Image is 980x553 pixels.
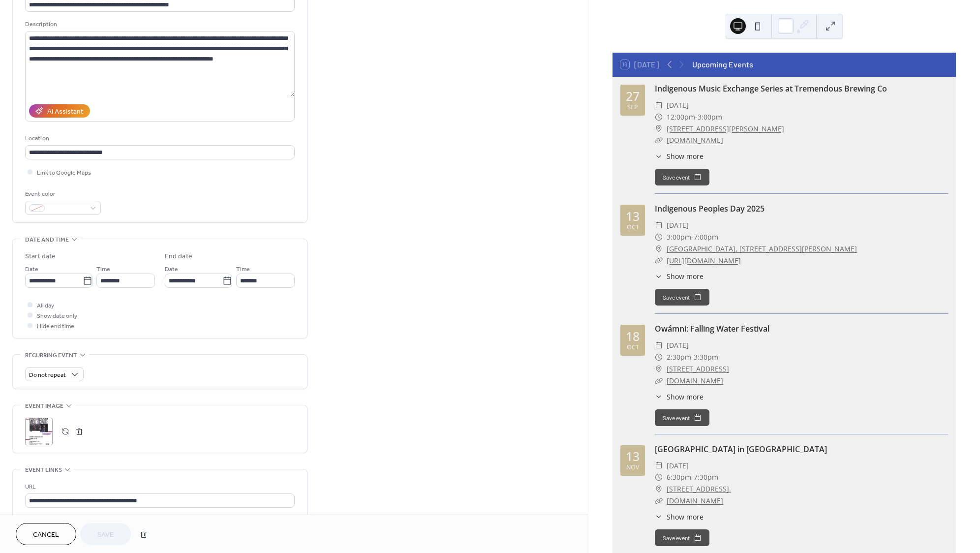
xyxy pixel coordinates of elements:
[691,231,694,243] span: -
[695,111,698,123] span: -
[655,151,704,161] button: ​Show more
[667,460,689,472] span: [DATE]
[627,344,639,351] div: Oct
[37,321,74,332] span: Hide end time
[29,104,90,118] button: AI Assistant
[655,289,709,306] button: Save event
[627,224,639,231] div: Oct
[655,471,663,483] div: ​
[655,99,663,111] div: ​
[25,264,38,275] span: Date
[236,264,250,275] span: Time
[37,311,77,321] span: Show date only
[16,523,76,545] button: Cancel
[25,235,69,245] span: Date and time
[667,243,857,255] a: [GEOGRAPHIC_DATA], [STREET_ADDRESS][PERSON_NAME]
[25,482,293,492] div: URL
[655,219,663,231] div: ​
[29,369,66,381] span: Do not repeat
[667,512,704,522] span: Show more
[655,363,663,375] div: ​
[667,111,695,123] span: 12:00pm
[626,330,640,342] div: 18
[667,392,704,402] span: Show more
[626,450,640,462] div: 13
[655,444,827,455] a: [GEOGRAPHIC_DATA] in [GEOGRAPHIC_DATA]
[655,351,663,363] div: ​
[655,323,769,334] a: Owámni: Falling Water Festival
[655,392,704,402] button: ​Show more
[655,111,663,123] div: ​
[667,363,729,375] a: [STREET_ADDRESS]
[25,251,56,262] div: Start date
[25,350,77,361] span: Recurring event
[25,418,53,445] div: ;
[667,496,723,505] a: [DOMAIN_NAME]
[655,409,709,426] button: Save event
[655,495,663,507] div: ​
[37,168,91,178] span: Link to Google Maps
[655,83,887,94] a: Indigenous Music Exchange Series at Tremendous Brewing Co
[667,256,741,265] a: [URL][DOMAIN_NAME]
[667,231,691,243] span: 3:00pm
[694,231,718,243] span: 7:00pm
[25,465,62,475] span: Event links
[47,107,83,117] div: AI Assistant
[25,19,293,30] div: Description
[667,151,704,161] span: Show more
[667,219,689,231] span: [DATE]
[667,339,689,351] span: [DATE]
[626,210,640,222] div: 13
[25,189,99,199] div: Event color
[667,271,704,281] span: Show more
[691,471,694,483] span: -
[655,460,663,472] div: ​
[25,133,293,144] div: Location
[37,301,54,311] span: All day
[667,123,784,135] a: [STREET_ADDRESS][PERSON_NAME]
[667,471,691,483] span: 6:30pm
[626,90,640,102] div: 27
[667,135,723,145] a: [DOMAIN_NAME]
[165,251,192,262] div: End date
[165,264,178,275] span: Date
[655,243,663,255] div: ​
[694,351,718,363] span: 3:30pm
[655,203,765,214] a: Indigenous Peoples Day 2025
[25,401,63,411] span: Event image
[655,392,663,402] div: ​
[694,471,718,483] span: 7:30pm
[655,271,663,281] div: ​
[667,99,689,111] span: [DATE]
[667,483,731,495] a: [STREET_ADDRESS].
[655,512,663,522] div: ​
[655,231,663,243] div: ​
[627,104,638,111] div: Sep
[96,264,110,275] span: Time
[655,123,663,135] div: ​
[667,376,723,385] a: [DOMAIN_NAME]
[655,255,663,267] div: ​
[655,375,663,387] div: ​
[655,483,663,495] div: ​
[655,529,709,546] button: Save event
[655,169,709,185] button: Save event
[655,512,704,522] button: ​Show more
[692,59,753,70] div: Upcoming Events
[626,464,639,471] div: Nov
[667,351,691,363] span: 2:30pm
[655,339,663,351] div: ​
[698,111,722,123] span: 3:00pm
[655,151,663,161] div: ​
[655,134,663,146] div: ​
[655,271,704,281] button: ​Show more
[33,530,59,540] span: Cancel
[691,351,694,363] span: -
